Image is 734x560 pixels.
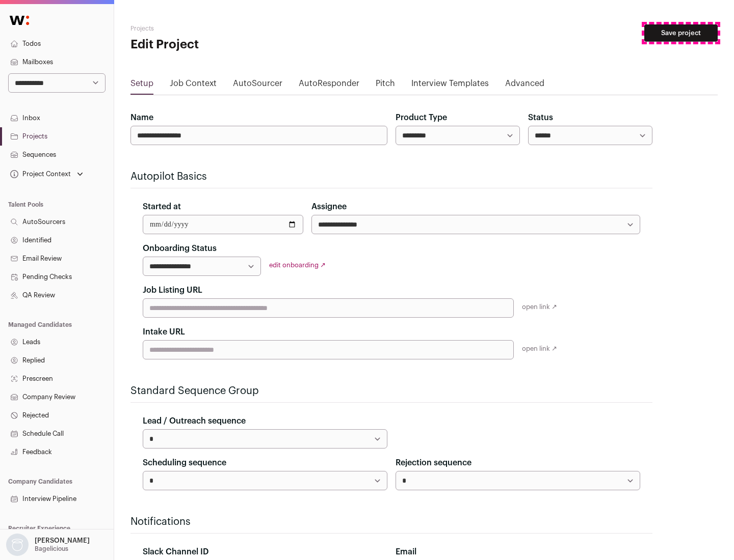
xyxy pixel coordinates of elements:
[170,77,217,94] a: Job Context
[143,242,217,255] label: Onboarding Status
[143,415,246,427] label: Lead / Outreach sequence
[233,77,282,94] a: AutoSourcer
[130,170,652,184] h2: Autopilot Basics
[130,111,153,124] label: Name
[528,111,553,124] label: Status
[35,537,90,545] p: [PERSON_NAME]
[6,534,29,556] img: nopic.png
[4,10,35,31] img: Wellfound
[505,77,544,94] a: Advanced
[396,457,471,469] label: Rejection sequence
[130,384,652,398] h2: Standard Sequence Group
[311,201,347,213] label: Assignee
[143,326,185,338] label: Intake URL
[143,284,202,296] label: Job Listing URL
[8,170,71,178] div: Project Context
[143,457,226,469] label: Scheduling sequence
[130,77,153,94] a: Setup
[35,545,68,553] p: Bagelicious
[376,77,395,94] a: Pitch
[8,167,85,181] button: Open dropdown
[130,515,652,529] h2: Notifications
[644,24,718,42] button: Save project
[299,77,359,94] a: AutoResponder
[130,37,326,53] h1: Edit Project
[130,24,326,33] h2: Projects
[411,77,489,94] a: Interview Templates
[396,546,640,558] div: Email
[396,111,447,124] label: Product Type
[143,546,208,558] label: Slack Channel ID
[269,262,326,268] a: edit onboarding ↗
[4,534,92,556] button: Open dropdown
[143,201,181,213] label: Started at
